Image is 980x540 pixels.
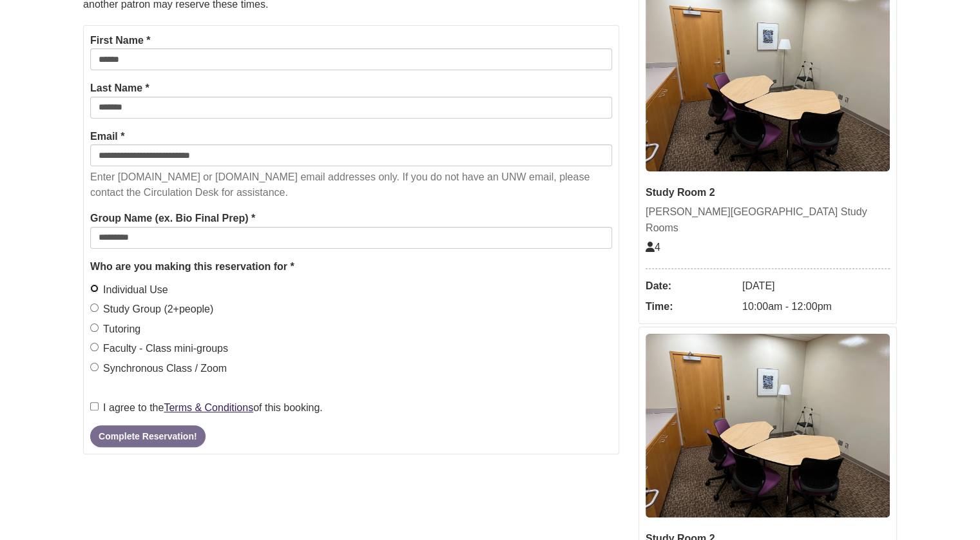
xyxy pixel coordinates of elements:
[164,402,253,413] a: Terms & Conditions
[90,321,140,338] label: Tutoring
[90,32,150,49] label: First Name *
[90,80,149,97] label: Last Name *
[646,184,890,201] div: Study Room 2
[90,301,213,318] label: Study Group (2+people)
[90,343,99,351] input: Faculty - Class mini-groups
[90,282,168,298] label: Individual Use
[90,425,205,447] button: Complete Reservation!
[646,296,736,317] dt: Time:
[90,323,99,332] input: Tutoring
[646,204,890,236] div: [PERSON_NAME][GEOGRAPHIC_DATA] Study Rooms
[646,276,736,296] dt: Date:
[90,258,612,275] legend: Who are you making this reservation for *
[90,169,612,200] p: Enter [DOMAIN_NAME] or [DOMAIN_NAME] email addresses only. If you do not have an UNW email, pleas...
[646,334,890,517] img: Study Room 2
[90,402,99,410] input: I agree to theTerms & Conditionsof this booking.
[742,296,890,317] dd: 10:00am - 12:00pm
[90,340,228,357] label: Faculty - Class mini-groups
[90,400,323,416] label: I agree to the of this booking.
[90,210,255,227] label: Group Name (ex. Bio Final Prep) *
[742,276,890,296] dd: [DATE]
[90,363,99,371] input: Synchronous Class / Zoom
[90,304,99,312] input: Study Group (2+people)
[90,284,99,293] input: Individual Use
[90,128,124,145] label: Email *
[646,242,660,253] span: The capacity of this space
[90,360,227,377] label: Synchronous Class / Zoom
